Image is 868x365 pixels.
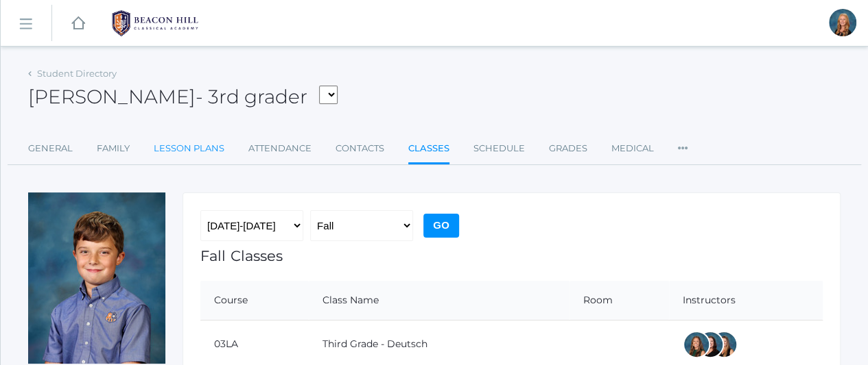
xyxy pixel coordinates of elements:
[829,9,856,36] div: Nicole Canty
[196,85,307,108] span: - 3rd grader
[408,135,449,164] a: Classes
[423,214,459,238] input: Go
[473,135,525,162] a: Schedule
[200,281,309,320] th: Course
[28,86,338,108] h2: [PERSON_NAME]
[669,281,823,320] th: Instructors
[97,135,130,162] a: Family
[28,135,73,162] a: General
[28,192,165,364] img: Shiloh Canty
[570,281,669,320] th: Room
[154,135,224,162] a: Lesson Plans
[322,338,427,350] a: Third Grade - Deutsch
[200,248,823,264] h1: Fall Classes
[336,135,384,162] a: Contacts
[549,135,587,162] a: Grades
[248,135,312,162] a: Attendance
[696,331,724,358] div: Katie Watters
[710,331,738,358] div: Juliana Fowler
[611,135,654,162] a: Medical
[37,68,117,79] a: Student Directory
[309,281,570,320] th: Class Name
[683,331,710,358] div: Andrea Deutsch
[104,6,207,40] img: BHCALogos-05-308ed15e86a5a0abce9b8dd61676a3503ac9727e845dece92d48e8588c001991.png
